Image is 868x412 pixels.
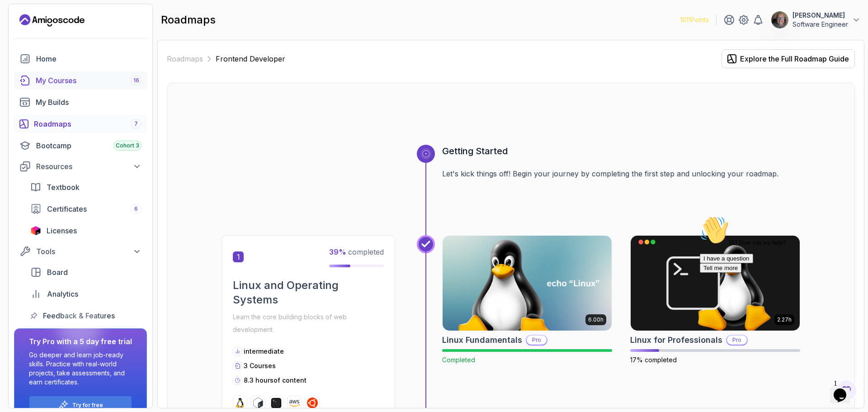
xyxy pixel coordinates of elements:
[30,226,41,235] img: jetbrains icon
[14,71,147,90] a: courses
[47,182,80,193] span: Textbook
[442,356,475,364] span: Completed
[19,13,85,28] a: Landing page
[47,225,77,236] span: Licenses
[740,53,849,64] div: Explore the Full Roadmap Guide
[771,11,788,28] img: user profile image
[14,93,147,111] a: builds
[442,145,800,157] h3: Getting Started
[133,77,139,84] span: 16
[307,398,318,408] img: ubuntu logo
[793,20,848,29] p: Software Engineer
[527,336,547,345] p: Pro
[329,247,346,256] span: 39 %
[134,205,138,213] span: 6
[244,362,276,369] span: 3 Courses
[36,246,142,257] div: Tools
[25,222,147,240] a: licenses
[47,267,68,278] span: Board
[36,140,142,151] div: Bootcamp
[235,398,245,408] img: linux logo
[630,356,677,364] span: 17% completed
[25,200,147,218] a: certificates
[216,53,285,64] p: Frontend Developer
[34,118,142,129] div: Roadmaps
[14,137,147,155] a: bootcamp
[631,236,800,331] img: Linux for Professionals card
[680,15,709,24] p: 1011 Points
[271,398,282,408] img: terminal logo
[771,11,861,29] button: user profile image[PERSON_NAME]Software Engineer
[244,376,307,385] p: 8.3 hours of content
[116,142,139,149] span: Cohort 3
[244,347,284,356] p: intermediate
[253,398,264,408] img: bash logo
[329,247,384,256] span: completed
[14,115,147,133] a: roadmaps
[630,235,800,365] a: Linux for Professionals card2.27hLinux for ProfessionalsPro17% completed
[722,49,855,68] button: Explore the Full Roadmap Guide
[47,204,87,214] span: Certificates
[43,310,115,321] span: Feedback & Features
[289,398,300,408] img: aws logo
[36,97,142,108] div: My Builds
[25,307,147,325] a: feedback
[233,251,244,262] span: 1
[233,311,384,336] p: Learn the core building blocks of web development
[161,13,216,27] h2: roadmaps
[4,27,90,34] span: Hi! How can we help?
[134,120,138,128] span: 7
[830,376,859,403] iframe: chat widget
[696,212,859,371] iframe: chat widget
[36,75,142,86] div: My Courses
[4,42,57,51] button: I have a question
[36,161,142,172] div: Resources
[14,243,147,260] button: Tools
[29,350,132,387] p: Go deeper and learn job-ready skills. Practice with real-world projects, take assessments, and ea...
[167,53,203,64] a: Roadmaps
[442,334,522,346] h2: Linux Fundamentals
[793,11,848,20] p: [PERSON_NAME]
[72,402,103,409] a: Try for free
[443,236,612,331] img: Linux Fundamentals card
[4,51,45,61] button: Tell me more
[25,285,147,303] a: analytics
[442,235,612,365] a: Linux Fundamentals card6.00hLinux FundamentalsProCompleted
[25,178,147,196] a: textbook
[233,278,384,307] h2: Linux and Operating Systems
[4,4,166,61] div: 👋Hi! How can we help?I have a questionTell me more
[47,289,78,299] span: Analytics
[25,263,147,281] a: board
[36,53,142,64] div: Home
[588,316,604,323] p: 6.00h
[442,168,800,179] p: Let's kick things off! Begin your journey by completing the first step and unlocking your roadmap.
[14,158,147,175] button: Resources
[14,50,147,68] a: home
[630,334,722,346] h2: Linux for Professionals
[4,4,33,33] img: :wave:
